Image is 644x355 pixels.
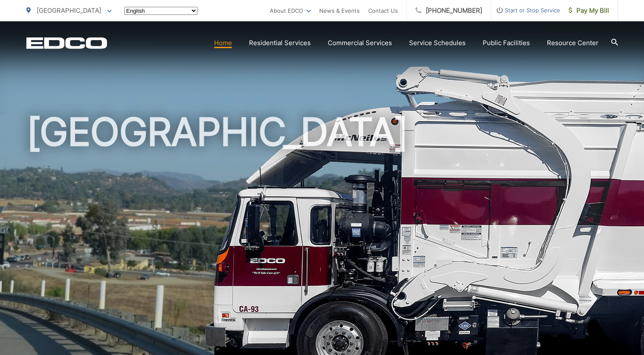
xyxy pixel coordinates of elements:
a: Service Schedules [409,38,466,48]
a: News & Events [319,6,360,16]
span: [GEOGRAPHIC_DATA] [37,6,101,14]
a: About EDCO [270,6,311,16]
a: Home [214,38,232,48]
a: Residential Services [249,38,311,48]
a: Contact Us [368,6,398,16]
a: Commercial Services [328,38,392,48]
a: Resource Center [547,38,598,48]
a: EDCD logo. Return to the homepage. [26,37,107,49]
span: Pay My Bill [569,6,609,16]
select: Select a language [124,7,197,15]
a: Public Facilities [483,38,530,48]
